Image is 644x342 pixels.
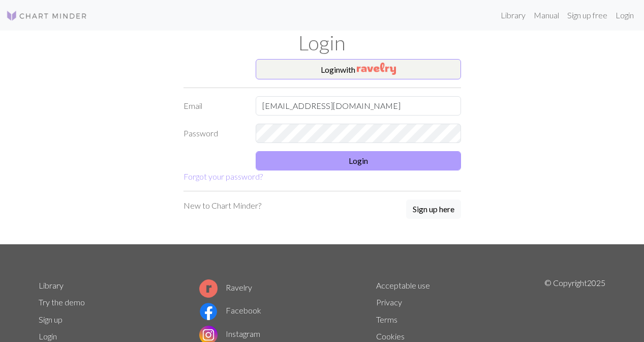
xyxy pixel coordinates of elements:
[376,280,430,290] a: Acceptable use
[376,315,397,324] a: Terms
[183,172,263,181] a: Forgot your password?
[39,331,57,341] a: Login
[177,124,250,143] label: Password
[497,5,530,25] a: Library
[199,302,218,321] img: Facebook logo
[183,199,261,212] p: New to Chart Minder?
[199,305,261,315] a: Facebook
[199,329,260,338] a: Instagram
[376,331,405,341] a: Cookies
[199,282,252,292] a: Ravelry
[39,297,85,307] a: Try the demo
[406,199,461,220] a: Sign up here
[530,5,563,25] a: Manual
[177,96,250,116] label: Email
[256,59,461,79] button: Loginwith
[256,151,461,170] button: Login
[33,31,612,55] h1: Login
[357,63,396,75] img: Ravelry
[39,280,64,290] a: Library
[199,279,218,298] img: Ravelry logo
[563,5,611,25] a: Sign up free
[6,10,87,22] img: Logo
[611,5,638,25] a: Login
[39,315,63,324] a: Sign up
[376,297,402,307] a: Privacy
[406,199,461,219] button: Sign up here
